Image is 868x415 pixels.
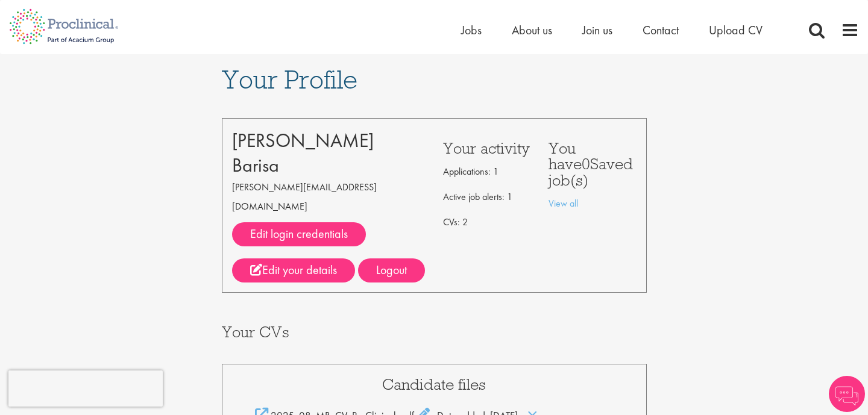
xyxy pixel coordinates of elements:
img: Chatbot [829,376,865,412]
span: 0 [582,154,590,173]
a: Contact [643,22,679,38]
p: Active job alerts: 1 [443,187,530,207]
p: CVs: 2 [443,213,530,232]
h3: Your activity [443,140,530,156]
div: Barisa [232,153,426,178]
div: Logout [358,258,425,282]
a: Jobs [461,22,482,38]
iframe: reCAPTCHA [8,370,163,407]
a: Edit login credentials [232,222,366,246]
span: Your Profile [222,63,357,96]
a: View all [549,197,578,210]
a: Upload CV [709,22,763,38]
h3: Your CVs [222,324,647,340]
h3: You have Saved job(s) [549,140,636,188]
a: Edit your details [232,258,355,282]
p: Applications: 1 [443,162,530,181]
p: [PERSON_NAME][EMAIL_ADDRESS][DOMAIN_NAME] [232,178,426,216]
a: About us [512,22,552,38]
div: [PERSON_NAME] [232,128,426,153]
a: Join us [582,22,612,38]
h3: Candidate files [247,376,622,392]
